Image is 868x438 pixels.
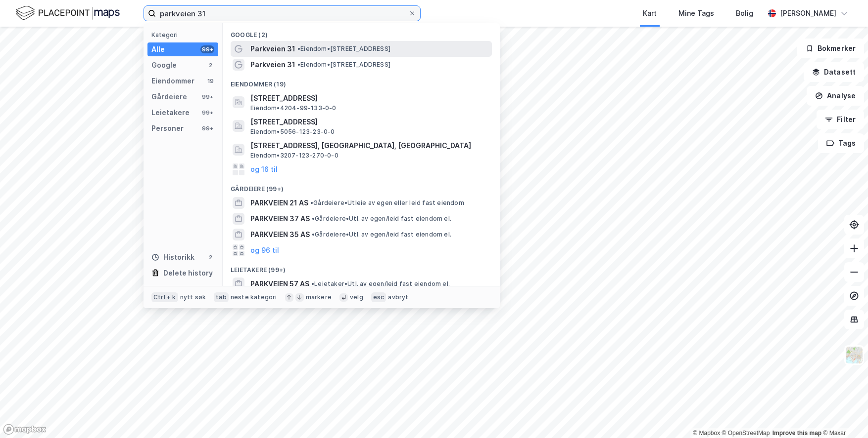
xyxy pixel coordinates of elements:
img: logo.f888ab2527a4732fd821a326f86c7f29.svg [16,4,120,22]
div: Leietakere [151,107,190,119]
div: [PERSON_NAME] [780,7,836,19]
button: og 96 til [250,244,279,256]
div: 99+ [200,124,214,132]
div: Kart [643,7,657,19]
input: Søk på adresse, matrikkel, gårdeiere, leietakere eller personer [156,6,408,21]
div: esc [371,292,386,302]
span: PARKVEIEN 35 AS [250,229,310,240]
span: • [311,280,314,287]
span: Eiendom • [STREET_ADDRESS] [297,45,390,53]
div: Eiendommer (19) [223,73,500,90]
iframe: Chat Widget [819,391,868,438]
a: OpenStreetMap [722,430,770,437]
span: Parkveien 31 [250,59,295,71]
span: • [312,215,315,222]
button: Analyse [807,86,864,106]
span: PARKVEIEN 37 AS [250,213,310,225]
a: Mapbox homepage [3,424,47,435]
span: [STREET_ADDRESS] [250,92,488,104]
span: Parkveien 31 [250,43,295,55]
div: avbryt [388,293,408,301]
div: velg [350,293,363,301]
span: Gårdeiere • Utl. av egen/leid fast eiendom el. [312,215,451,223]
a: Improve this map [772,430,821,437]
div: nytt søk [180,293,206,301]
button: Datasett [804,62,864,82]
div: Bolig [736,7,753,19]
div: Leietakere (99+) [223,258,500,276]
span: Gårdeiere • Utleie av egen eller leid fast eiendom [310,199,464,207]
div: 2 [206,61,214,69]
div: Ctrl + k [151,292,178,302]
div: Mine Tags [678,7,714,19]
span: • [310,199,313,206]
span: PARKVEIEN 57 AS [250,278,309,290]
div: 2 [206,253,214,261]
a: Mapbox [693,430,720,437]
span: Eiendom • 3207-123-270-0-0 [250,152,338,159]
div: Personer [151,122,184,134]
span: • [297,61,300,68]
button: og 16 til [250,163,278,175]
button: Filter [817,110,864,129]
button: Bokmerker [797,39,864,58]
img: Z [845,346,864,364]
div: markere [306,293,332,301]
div: 19 [206,77,214,85]
div: 99+ [200,109,214,117]
span: PARKVEIEN 21 AS [250,197,308,209]
button: Tags [818,133,864,153]
div: Kategori [151,31,218,39]
div: Historikk [151,251,194,263]
div: tab [214,292,229,302]
span: Gårdeiere • Utl. av egen/leid fast eiendom el. [312,231,451,239]
div: Google (2) [223,23,500,41]
div: Delete history [163,267,213,279]
span: • [312,231,315,238]
div: Gårdeiere (99+) [223,177,500,195]
span: Leietaker • Utl. av egen/leid fast eiendom el. [311,280,450,288]
div: Alle [151,43,165,55]
span: [STREET_ADDRESS], [GEOGRAPHIC_DATA], [GEOGRAPHIC_DATA] [250,140,488,152]
div: 99+ [200,93,214,101]
span: Eiendom • 4204-99-133-0-0 [250,104,337,112]
div: Kontrollprogram for chat [819,391,868,438]
span: • [297,45,300,52]
div: Gårdeiere [151,91,187,103]
div: Eiendommer [151,75,194,87]
div: neste kategori [231,293,277,301]
span: Eiendom • [STREET_ADDRESS] [297,61,390,69]
span: Eiendom • 5056-123-23-0-0 [250,128,335,136]
span: [STREET_ADDRESS] [250,116,488,128]
div: 99+ [200,45,214,53]
div: Google [151,59,177,71]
